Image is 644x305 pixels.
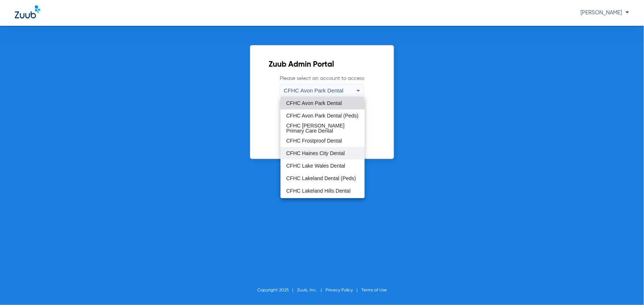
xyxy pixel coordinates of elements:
[286,163,345,168] span: CFHC Lake Wales Dental
[286,176,356,181] span: CFHC Lakeland Dental (Peds)
[607,270,644,305] iframe: Chat Widget
[286,123,359,133] span: CFHC [PERSON_NAME] Primary Care Dental
[286,113,359,118] span: CFHC Avon Park Dental (Peds)
[286,188,351,193] span: CFHC Lakeland Hills Dental
[286,138,342,143] span: CFHC Frostproof Dental
[286,101,342,106] span: CFHC Avon Park Dental
[286,151,345,156] span: CFHC Haines City Dental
